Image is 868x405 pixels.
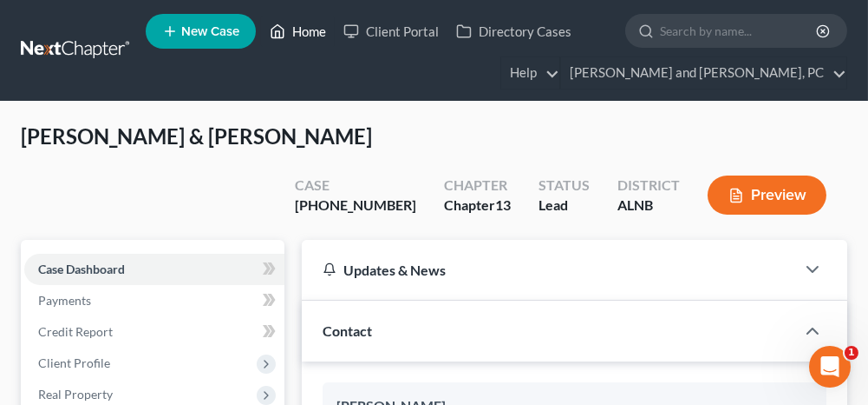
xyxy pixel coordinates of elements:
div: Updates & News [323,261,774,279]
div: Case [295,176,416,196]
span: Contact [323,322,372,339]
a: Case Dashboard [24,254,284,285]
div: District [617,176,680,196]
span: Payments [38,293,91,308]
span: Credit Report [38,324,113,339]
span: Case Dashboard [38,262,125,276]
div: Lead [538,196,590,216]
a: Directory Cases [447,16,580,47]
span: 13 [495,196,511,213]
a: Home [261,16,335,47]
a: Credit Report [24,316,284,348]
span: [PERSON_NAME] & [PERSON_NAME] [21,123,372,149]
a: Help [501,57,559,89]
span: Client Profile [38,355,110,370]
input: Search by name... [660,15,819,47]
div: Chapter [444,176,511,196]
div: Status [538,176,590,196]
a: [PERSON_NAME] and [PERSON_NAME], PC [561,57,846,89]
div: [PHONE_NUMBER] [295,196,416,216]
span: New Case [181,25,239,38]
a: Payments [24,285,284,316]
div: ALNB [617,196,680,216]
div: Chapter [444,196,511,216]
span: 1 [845,346,858,360]
a: Client Portal [335,16,447,47]
span: Real Property [38,387,113,402]
iframe: Intercom live chat [809,346,851,388]
button: Preview [708,176,826,215]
